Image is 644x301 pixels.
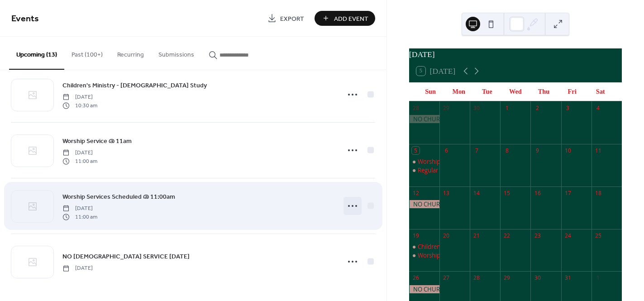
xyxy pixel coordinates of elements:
div: 27 [443,274,450,282]
div: 1 [594,274,602,282]
span: Add Event [334,14,368,24]
div: 9 [534,147,541,154]
div: 13 [443,189,450,197]
div: 29 [443,104,450,112]
span: 11:00 am [62,213,97,221]
div: 21 [473,232,481,239]
div: Worship Service @ 11am [409,251,439,259]
div: 23 [534,232,541,239]
div: 29 [503,274,511,282]
span: Worship Services Scheduled @ 11:00am [62,192,175,202]
span: [DATE] [62,264,93,272]
div: 20 [443,232,450,239]
div: Regular Corp Mtg [409,166,439,174]
span: [DATE] [62,149,97,157]
div: 24 [564,232,572,239]
div: Sat [586,82,615,101]
div: Tue [473,82,501,101]
a: Worship Services Scheduled @ 11:00am [62,191,175,202]
div: Worship Service @ 11am [409,158,439,166]
div: Worship Service @ 11am [418,251,485,259]
div: NO CHURCH SERVICE TODAY [409,285,439,293]
div: 11 [594,147,602,154]
span: [DATE] [62,205,97,213]
div: 8 [503,147,511,154]
a: Children's Ministry - [DEMOGRAPHIC_DATA] Study [62,80,207,91]
div: 17 [564,189,572,197]
button: Past (100+) [64,37,110,69]
div: Wed [501,82,530,101]
div: 18 [594,189,602,197]
div: 5 [412,147,420,154]
div: Worship Service @ 11am [418,158,485,166]
button: Submissions [151,37,201,69]
div: 16 [534,189,541,197]
div: 3 [564,104,572,112]
div: Sun [416,82,445,101]
a: Worship Service @ 11am [62,136,132,146]
div: NO CHURCH SERVICE TODAY [409,115,439,123]
div: 2 [534,104,541,112]
div: 10 [564,147,572,154]
div: Mon [444,82,473,101]
span: Worship Service @ 11am [62,137,132,146]
span: Children's Ministry - [DEMOGRAPHIC_DATA] Study [62,81,207,91]
div: 30 [534,274,541,282]
div: 19 [412,232,420,239]
div: [DATE] [409,48,622,60]
div: 31 [564,274,572,282]
span: Export [280,14,304,24]
div: 28 [412,104,420,112]
a: NO [DEMOGRAPHIC_DATA] SERVICE [DATE] [62,251,190,262]
div: 30 [473,104,481,112]
button: Add Event [315,11,375,26]
button: Recurring [110,37,151,69]
div: 28 [473,274,481,282]
div: Thu [530,82,558,101]
div: Children's Ministry - [DEMOGRAPHIC_DATA] Study [418,243,553,251]
div: NO CHURCH SERVICE TODAY [409,200,439,208]
button: Upcoming (13) [9,37,64,70]
a: Export [261,11,311,26]
span: NO [DEMOGRAPHIC_DATA] SERVICE [DATE] [62,252,190,262]
span: Events [11,10,39,28]
div: 26 [412,274,420,282]
div: 22 [503,232,511,239]
span: 10:30 am [62,101,97,110]
div: 7 [473,147,481,154]
div: 1 [503,104,511,112]
div: 12 [412,189,420,197]
span: 11:00 am [62,157,97,165]
div: 4 [594,104,602,112]
span: [DATE] [62,93,97,101]
div: 15 [503,189,511,197]
div: 6 [443,147,450,154]
div: Fri [558,82,587,101]
div: 25 [594,232,602,239]
div: Children's Ministry - Bible Study [409,243,439,251]
div: 14 [473,189,481,197]
div: Regular Corp Mtg [418,166,465,174]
